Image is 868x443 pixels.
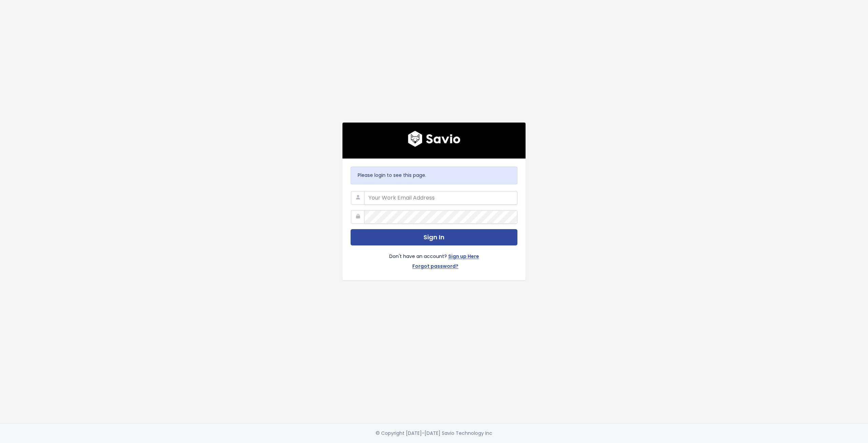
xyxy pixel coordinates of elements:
div: © Copyright [DATE]-[DATE] Savio Technology Inc [376,429,492,438]
div: Don't have an account? [351,245,517,272]
button: Sign In [351,229,517,246]
img: logo600x187.a314fd40982d.png [408,131,460,147]
a: Sign up Here [448,252,479,262]
a: Forgot password? [412,262,458,272]
input: Your Work Email Address [364,191,517,205]
p: Please login to see this page. [358,171,510,180]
